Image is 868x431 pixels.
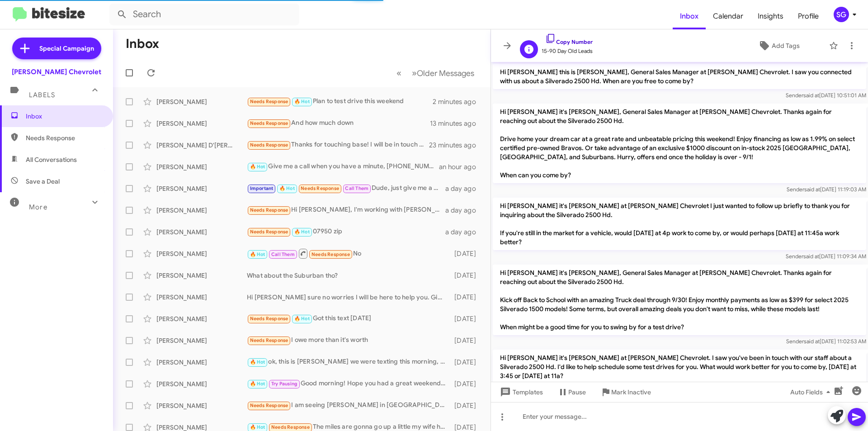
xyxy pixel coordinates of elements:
span: said at [804,186,820,193]
span: Pause [568,384,586,400]
span: said at [804,338,820,345]
div: I am seeing [PERSON_NAME] in [GEOGRAPHIC_DATA] for a test drive. Thanks. [247,400,450,411]
button: Templates [491,384,550,400]
div: [DATE] [450,401,483,410]
button: Next [406,64,480,82]
div: [DATE] [450,379,483,388]
button: Mark Inactive [593,384,658,400]
div: a day ago [445,184,483,193]
span: Try Pausing [271,381,297,387]
span: Needs Response [250,316,288,322]
div: [PERSON_NAME] [156,206,247,215]
span: 🔥 Hot [294,99,310,104]
span: 🔥 Hot [250,359,265,365]
div: [PERSON_NAME] [156,293,247,302]
a: Profile [791,3,826,29]
span: Save a Deal [26,177,60,186]
div: 13 minutes ago [430,119,483,128]
p: Hi [PERSON_NAME] it's [PERSON_NAME], General Sales Manager at [PERSON_NAME] Chevrolet. Thanks aga... [493,104,866,183]
a: Insights [750,3,791,29]
span: 🔥 Hot [250,251,265,257]
span: Needs Response [26,133,103,142]
span: « [396,67,401,79]
div: [DATE] [450,358,483,367]
h1: Inbox [126,37,159,51]
div: Plan to test drive this weekend [247,96,433,107]
button: Auto Fields [783,384,841,400]
span: Important [250,185,274,191]
div: Good morning! Hope you had a great weekend! Do you have any questions I can help with about the C... [247,379,450,389]
button: SG [826,7,858,22]
span: Needs Response [250,229,288,235]
div: ok, this is [PERSON_NAME] we were texting this morning, just shoot me a text on the other number ... [247,357,450,367]
div: an hour ago [439,162,483,171]
span: Mark Inactive [611,384,651,400]
div: a day ago [445,206,483,215]
span: 🔥 Hot [279,185,295,191]
span: 🔥 Hot [294,229,310,235]
span: Needs Response [271,424,310,430]
div: [PERSON_NAME] D'[PERSON_NAME] [156,141,247,150]
button: Previous [391,64,407,82]
p: Hi [PERSON_NAME] this is [PERSON_NAME], General Sales Manager at [PERSON_NAME] Chevrolet. I saw y... [493,64,866,89]
div: And how much down [247,118,430,128]
div: [DATE] [450,271,483,280]
div: [PERSON_NAME] [156,379,247,388]
span: Call Them [345,185,368,191]
nav: Page navigation example [392,64,480,82]
span: All Conversations [26,155,77,164]
div: SG [834,7,849,22]
div: 07950 zip [247,227,445,237]
span: Call Them [271,251,295,257]
span: Templates [498,384,543,400]
a: Copy Number [545,38,593,45]
div: 23 minutes ago [429,141,483,150]
div: [PERSON_NAME] [156,249,247,258]
div: [DATE] [450,249,483,258]
div: a day ago [445,227,483,237]
span: Special Campaign [39,44,94,53]
div: [DATE] [450,293,483,302]
div: [PERSON_NAME] [156,358,247,367]
input: Search [109,4,299,25]
a: Inbox [673,3,706,29]
div: [PERSON_NAME] [156,184,247,193]
span: Needs Response [250,337,288,343]
button: Pause [550,384,593,400]
span: 15-90 Day Old Leads [542,47,593,56]
span: Needs Response [250,403,288,408]
span: Sender [DATE] 11:02:53 AM [786,338,866,345]
p: Hi [PERSON_NAME] it's [PERSON_NAME] at [PERSON_NAME] Chevrolet. I saw you've been in touch with o... [493,350,866,384]
div: Hi [PERSON_NAME], I'm working with [PERSON_NAME].Thank you though. [247,205,445,215]
span: Needs Response [301,185,339,191]
div: [PERSON_NAME] [156,162,247,171]
div: [PERSON_NAME] [156,97,247,106]
div: [PERSON_NAME] [156,314,247,323]
div: I owe more than it's worth [247,335,450,346]
a: Special Campaign [12,38,101,59]
span: Sender [DATE] 10:51:01 AM [786,92,866,99]
a: Calendar [706,3,750,29]
span: » [412,67,417,79]
span: Sender [DATE] 11:19:03 AM [787,186,866,193]
div: Give me a call when you have a minute, [PHONE_NUMBER] [247,161,439,172]
div: [DATE] [450,314,483,323]
span: Labels [29,91,55,99]
span: 🔥 Hot [250,424,265,430]
span: Needs Response [250,142,288,148]
div: [PERSON_NAME] [156,119,247,128]
div: 2 minutes ago [433,97,483,106]
span: 🔥 Hot [294,316,310,322]
span: More [29,203,47,211]
div: [PERSON_NAME] [156,336,247,345]
span: Older Messages [417,68,474,78]
span: Auto Fields [790,384,834,400]
button: Add Tags [732,38,825,54]
span: said at [803,253,819,260]
span: Needs Response [250,207,288,213]
span: Needs Response [250,120,288,126]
